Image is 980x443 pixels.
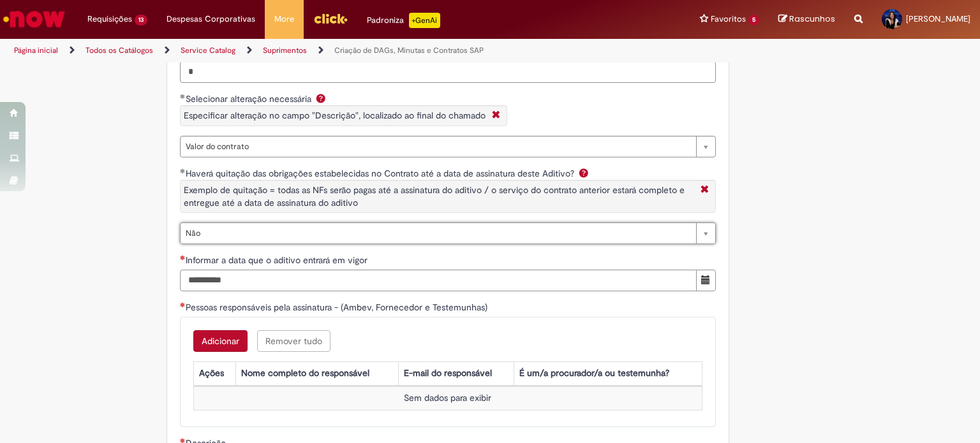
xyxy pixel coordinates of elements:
[180,302,186,307] span: Necessários
[696,270,716,291] button: Mostrar calendário para Informar a data que o aditivo entrará em vigor
[180,61,716,83] input: Informar nº do aditivo
[14,45,58,55] a: Página inicial
[193,386,702,410] td: Sem dados para exibir
[180,255,186,260] span: Necessários
[514,361,702,385] th: É um/a procurador/a ou testemunha?
[85,45,153,55] a: Todos os Catálogos
[184,110,486,121] span: Especificar alteração no campo "Descrição", localizado ao final do chamado
[10,39,644,62] ul: Trilhas de página
[576,168,591,178] span: Ajuda para Haverá quitação das obrigações estabelecidas no Contrato até a data de assinatura dest...
[748,15,759,25] span: 5
[193,361,235,385] th: Ações
[906,13,970,24] span: [PERSON_NAME]
[186,301,490,313] span: Pessoas responsáveis pela assinatura - (Ambev, Fornecedor e Testemunhas)
[235,361,398,385] th: Nome completo do responsável
[263,45,307,55] a: Suprimentos
[313,93,329,103] span: Ajuda para Selecionar alteração necessária
[186,223,690,243] span: Não
[180,270,697,291] input: Informar a data que o aditivo entrará em vigor
[193,330,248,352] button: Add a row for Pessoas responsáveis pela assinatura - (Ambev, Fornecedor e Testemunhas)
[186,136,690,157] span: Valor do contrato
[367,13,440,28] div: Padroniza
[186,254,370,266] span: Informar a data que o aditivo entrará em vigor
[489,109,503,122] i: Fechar Por question_selecionar_alteracao_necessaria
[186,168,577,179] span: Haverá quitação das obrigações estabelecidas no Contrato até a data de assinatura deste Aditivo?
[167,13,255,25] span: Despesas Corporativas
[789,13,835,25] span: Rascunhos
[180,94,186,99] span: Obrigatório Preenchido
[398,361,514,385] th: E-mail do responsável
[184,184,685,208] span: Exemplo de quitação = todas as NFs serão pagas até a assinatura do aditivo / o serviço do contrat...
[778,13,835,25] a: Rascunhos
[313,9,348,28] img: click_logo_yellow_360x200.png
[1,6,67,32] img: ServiceNow
[409,13,440,28] p: +GenAi
[274,13,294,25] span: More
[711,13,746,25] span: Favoritos
[180,168,186,173] span: Obrigatório Preenchido
[181,45,235,55] a: Service Catalog
[186,93,314,105] span: Selecionar alteração necessária
[87,13,132,25] span: Requisições
[180,438,186,443] span: Necessários
[135,15,147,25] span: 13
[697,184,712,197] i: Fechar Por question_havera_quitacao_das_obrigacoes_estabelecidas
[334,45,484,55] a: Criação de DAGs, Minutas e Contratos SAP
